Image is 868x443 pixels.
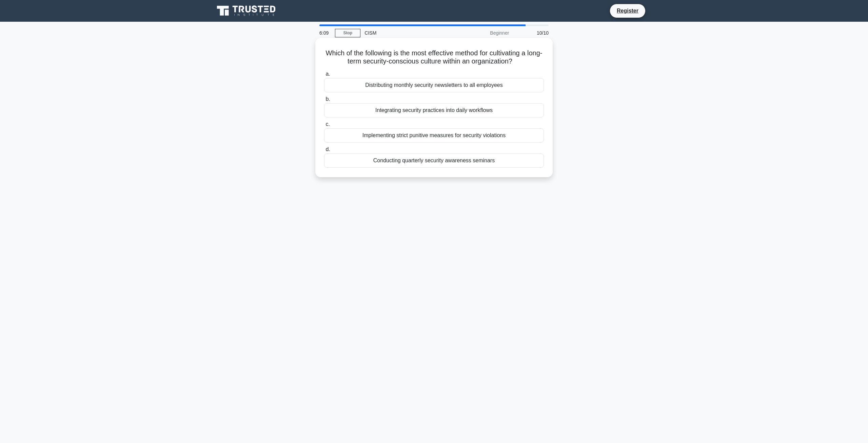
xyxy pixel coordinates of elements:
div: Implementing strict punitive measures for security violations [324,128,544,143]
a: Register [613,6,643,15]
span: c. [325,121,330,127]
div: Conducting quarterly security awareness seminars [324,153,544,168]
div: Distributing monthly security newsletters to all employees [324,78,544,92]
a: Stop [335,29,360,37]
h5: Which of the following is the most effective method for cultivating a long-term security-consciou... [323,49,545,66]
div: Beginner [454,26,513,40]
div: 6:09 [315,26,335,40]
span: d. [325,146,330,152]
div: CISM [360,26,454,40]
div: 10/10 [513,26,553,40]
div: Integrating security practices into daily workflows [324,103,544,117]
span: a. [325,71,330,77]
span: b. [325,96,330,102]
